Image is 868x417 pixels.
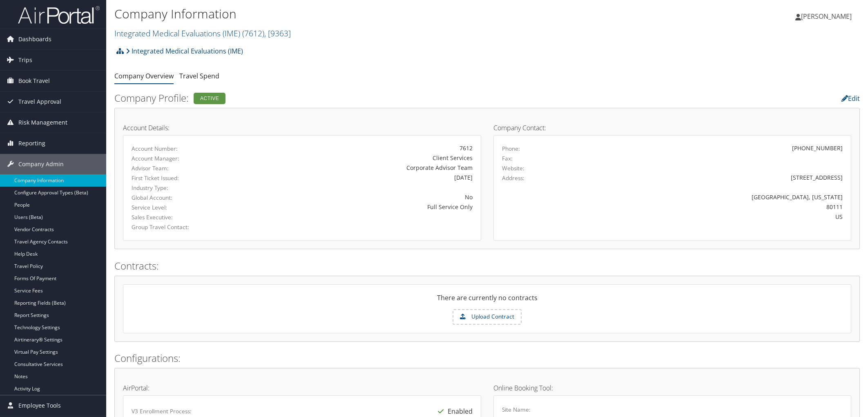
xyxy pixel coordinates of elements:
label: Group Travel Contact: [132,223,237,231]
span: Reporting [18,133,45,154]
div: Corporate Advisor Team [249,163,472,172]
h1: Company Information [114,5,611,22]
div: Full Service Only [249,203,472,211]
label: Website: [502,164,524,172]
img: airportal-logo.png [18,5,100,25]
span: ( 7612 ) [242,28,264,39]
a: Edit [841,94,860,103]
a: Travel Spend [179,71,219,80]
div: Active [194,93,225,104]
label: Sales Executive: [132,213,237,221]
h4: Company Contact: [493,125,852,131]
label: Address: [502,174,524,182]
h4: Online Booking Tool: [493,385,852,391]
h2: Configurations: [114,351,860,365]
span: Trips [18,50,32,70]
span: , [ 9363 ] [264,28,291,39]
a: Company Overview [114,71,174,80]
div: [PHONE_NUMBER] [792,144,843,152]
span: Book Travel [18,71,50,91]
div: Client Services [249,154,472,162]
label: Industry Type: [132,184,237,192]
label: Global Account: [132,194,237,202]
div: [GEOGRAPHIC_DATA], [US_STATE] [590,193,843,201]
label: Advisor Team: [132,164,237,172]
h4: Account Details: [123,125,481,131]
label: Phone: [502,145,520,153]
span: Company Admin [18,154,64,174]
label: Upload Contract [453,310,521,324]
div: No [249,193,472,201]
label: Account Number: [132,145,237,153]
span: Risk Management [18,112,67,133]
a: Integrated Medical Evaluations (IME) [126,43,243,59]
div: 7612 [249,144,472,152]
div: [STREET_ADDRESS] [590,173,843,182]
label: Account Manager: [132,154,237,163]
span: Dashboards [18,29,51,49]
label: V3 Enrollment Process: [132,407,192,415]
div: There are currently no contracts [123,293,851,309]
span: [PERSON_NAME] [801,12,852,21]
label: First Ticket Issued: [132,174,237,182]
h2: Company Profile: [114,91,607,105]
label: Site Name: [502,406,531,414]
a: Integrated Medical Evaluations (IME) [114,28,291,39]
label: Service Level: [132,203,237,212]
div: 80111 [590,203,843,211]
h4: AirPortal: [123,385,481,391]
a: [PERSON_NAME] [795,4,860,29]
label: Fax: [502,154,513,163]
span: Travel Approval [18,91,61,112]
div: US [590,212,843,221]
span: Employee Tools [18,395,61,416]
h2: Contracts: [114,259,860,273]
div: [DATE] [249,173,472,182]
